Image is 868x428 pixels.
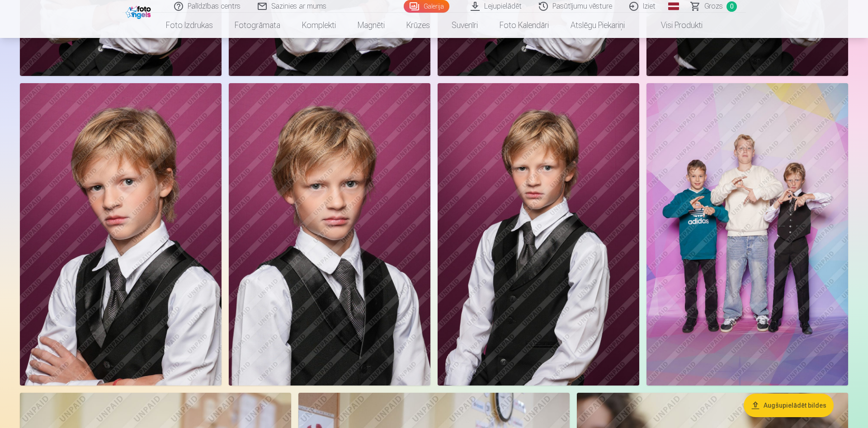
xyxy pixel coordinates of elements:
a: Fotogrāmata [224,13,291,38]
a: Foto kalendāri [489,13,560,38]
a: Magnēti [347,13,396,38]
button: Augšupielādēt bildes [744,394,834,417]
span: Grozs [704,1,723,12]
a: Foto izdrukas [155,13,224,38]
a: Atslēgu piekariņi [560,13,636,38]
a: Suvenīri [441,13,489,38]
a: Krūzes [396,13,441,38]
a: Visi produkti [636,13,713,38]
a: Komplekti [291,13,347,38]
img: /fa1 [126,4,153,19]
span: 0 [726,1,737,12]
